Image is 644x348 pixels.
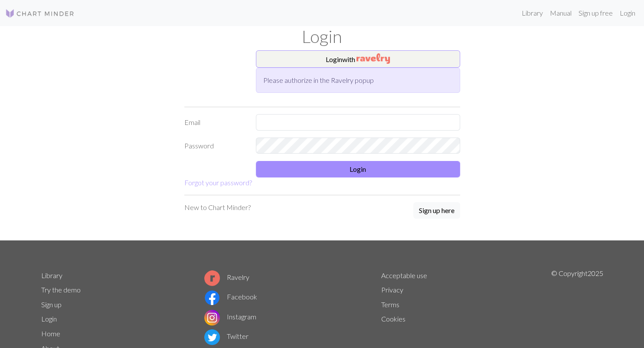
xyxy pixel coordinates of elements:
a: Manual [546,4,575,22]
button: Login [256,161,460,177]
img: Facebook logo [204,290,220,305]
img: Twitter logo [204,329,220,345]
img: Ravelry [356,53,390,64]
a: Library [41,271,62,279]
a: Sign up free [575,4,616,22]
a: Sign up here [413,202,460,220]
button: Sign up here [413,202,460,219]
img: Instagram logo [204,310,220,325]
label: Email [179,114,251,131]
a: Privacy [381,286,403,294]
a: Twitter [204,332,248,340]
div: Please authorize in the Ravelry popup [256,68,460,93]
a: Instagram [204,312,256,321]
button: Loginwith [256,50,460,68]
a: Try the demo [41,286,81,294]
a: Home [41,329,60,338]
a: Forgot your password? [184,178,252,187]
img: Logo [5,8,75,19]
a: Acceptable use [381,271,427,279]
a: Ravelry [204,273,249,281]
p: New to Chart Minder? [184,202,251,213]
a: Sign up [41,300,62,309]
a: Login [616,4,639,22]
a: Login [41,315,57,323]
label: Password [179,138,251,154]
img: Ravelry logo [204,270,220,286]
h1: Login [36,26,608,47]
a: Library [518,4,546,22]
a: Facebook [204,292,257,301]
a: Terms [381,300,399,309]
a: Cookies [381,315,405,323]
